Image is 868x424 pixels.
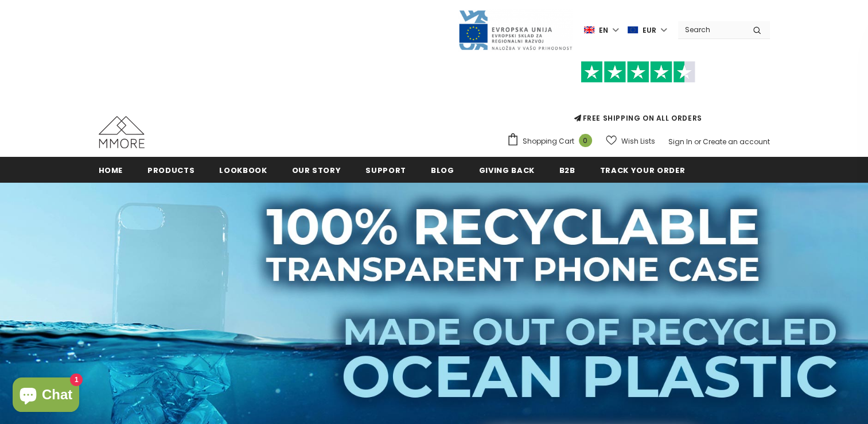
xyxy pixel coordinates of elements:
[479,157,535,183] a: Giving back
[99,165,123,176] span: Home
[147,165,194,176] span: Products
[431,165,454,176] span: Blog
[147,157,194,183] a: Products
[99,116,145,148] img: MMORE Cases
[678,21,744,38] input: Search Site
[9,377,83,415] inbox-online-store-chat: Shopify online store chat
[292,165,341,176] span: Our Story
[694,137,701,147] span: or
[559,157,575,183] a: B2B
[99,157,123,183] a: Home
[584,25,594,35] img: i-lang-1.png
[219,165,267,176] span: Lookbook
[579,134,592,147] span: 0
[479,165,535,176] span: Giving back
[507,133,598,150] a: Shopping Cart 0
[523,136,574,147] span: Shopping Cart
[668,137,692,147] a: Sign In
[703,137,770,147] a: Create an account
[599,25,608,36] span: en
[600,157,685,183] a: Track your order
[431,157,454,183] a: Blog
[559,165,575,176] span: B2B
[365,165,406,176] span: support
[458,9,573,51] img: Javni Razpis
[507,83,770,113] iframe: Customer reviews powered by Trustpilot
[219,157,267,183] a: Lookbook
[581,61,695,83] img: Trust Pilot Stars
[365,157,406,183] a: support
[292,157,341,183] a: Our Story
[606,131,655,151] a: Wish Lists
[643,25,656,36] span: EUR
[458,25,573,34] a: Javni Razpis
[621,136,655,147] span: Wish Lists
[507,66,770,123] span: FREE SHIPPING ON ALL ORDERS
[600,165,685,176] span: Track your order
